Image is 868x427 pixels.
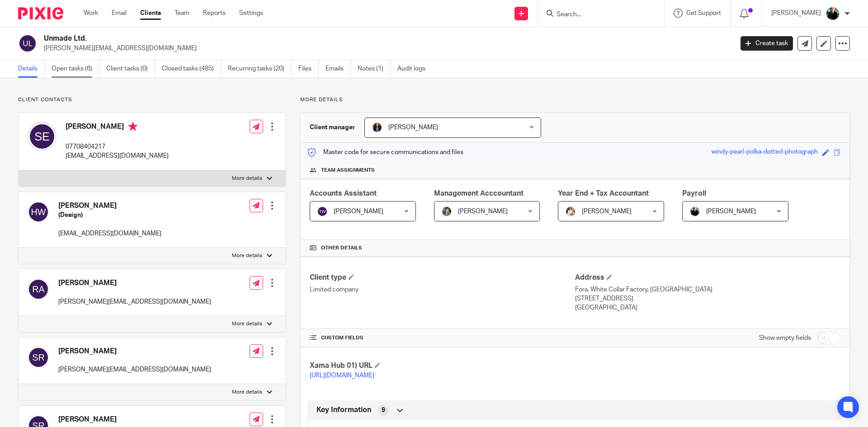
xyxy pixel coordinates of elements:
img: Kayleigh%20Henson.jpeg [565,206,576,217]
h4: [PERSON_NAME] [58,201,161,211]
p: More details [232,175,262,182]
h4: [PERSON_NAME] [58,415,211,424]
h4: [PERSON_NAME] [66,122,169,133]
p: More details [232,252,262,259]
a: Details [18,60,45,78]
a: Clients [140,9,161,18]
h2: Unmade Ltd. [44,34,590,43]
h4: [PERSON_NAME] [58,278,211,288]
span: Payroll [682,190,706,197]
span: Accounts Assistant [310,190,377,197]
img: svg%3E [28,347,49,368]
a: Reports [203,9,226,18]
img: svg%3E [317,206,328,217]
input: Search [556,11,637,19]
img: svg%3E [28,278,49,300]
p: [PERSON_NAME][EMAIL_ADDRESS][DOMAIN_NAME] [44,44,727,53]
a: Settings [239,9,263,18]
h4: Xama Hub 01) URL [310,361,575,371]
h4: Client type [310,273,575,282]
div: windy-pearl-polka-dotted-photograph [712,147,818,158]
img: svg%3E [28,201,49,223]
a: Notes (1) [358,60,391,78]
p: More details [232,389,262,396]
span: 9 [382,406,385,415]
p: [EMAIL_ADDRESS][DOMAIN_NAME] [58,229,161,238]
a: Team [175,9,189,18]
a: [URL][DOMAIN_NAME] [310,372,374,379]
p: More details [300,96,850,103]
p: Master code for secure communications and files [307,148,463,157]
a: Files [298,60,319,78]
img: svg%3E [18,34,37,53]
span: Team assignments [321,167,375,174]
p: 07708404217 [66,142,169,151]
h4: [PERSON_NAME] [58,347,211,356]
img: svg%3E [28,122,57,151]
p: [GEOGRAPHIC_DATA] [575,303,840,312]
p: [PERSON_NAME][EMAIL_ADDRESS][DOMAIN_NAME] [58,365,211,374]
p: More details [232,320,262,328]
span: [PERSON_NAME] [388,124,438,131]
h5: (Design) [58,211,161,220]
h3: Client manager [310,123,355,132]
img: Pixie [18,7,63,19]
a: Work [84,9,98,18]
p: [EMAIL_ADDRESS][DOMAIN_NAME] [66,151,169,160]
span: [PERSON_NAME] [706,208,756,215]
span: Management Acccountant [434,190,524,197]
span: [PERSON_NAME] [334,208,383,215]
img: nicky-partington.jpg [689,206,700,217]
p: Fora, White Collar Factory, [GEOGRAPHIC_DATA] [575,285,840,294]
a: Client tasks (0) [106,60,155,78]
span: Get Support [686,10,721,16]
img: martin-hickman.jpg [372,122,382,133]
a: Emails [325,60,351,78]
a: Open tasks (6) [52,60,99,78]
span: Other details [321,244,362,252]
a: Closed tasks (485) [162,60,221,78]
h4: Address [575,273,840,282]
span: Year End + Tax Accountant [558,190,649,197]
p: [PERSON_NAME][EMAIL_ADDRESS][DOMAIN_NAME] [58,297,211,306]
a: Audit logs [397,60,432,78]
img: 1530183611242%20(1).jpg [441,206,452,217]
img: nicky-partington.jpg [826,6,840,21]
span: [PERSON_NAME] [582,208,632,215]
p: [PERSON_NAME] [771,9,821,18]
label: Show empty fields [759,333,811,343]
a: Create task [741,36,793,51]
span: [PERSON_NAME] [458,208,508,215]
a: Email [112,9,127,18]
i: Primary [128,122,137,131]
p: [STREET_ADDRESS] [575,294,840,303]
a: Recurring tasks (20) [228,60,292,78]
span: Key Information [316,405,371,415]
h4: CUSTOM FIELDS [310,334,575,342]
p: Limited company [310,285,575,294]
p: Client contacts [18,96,286,103]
